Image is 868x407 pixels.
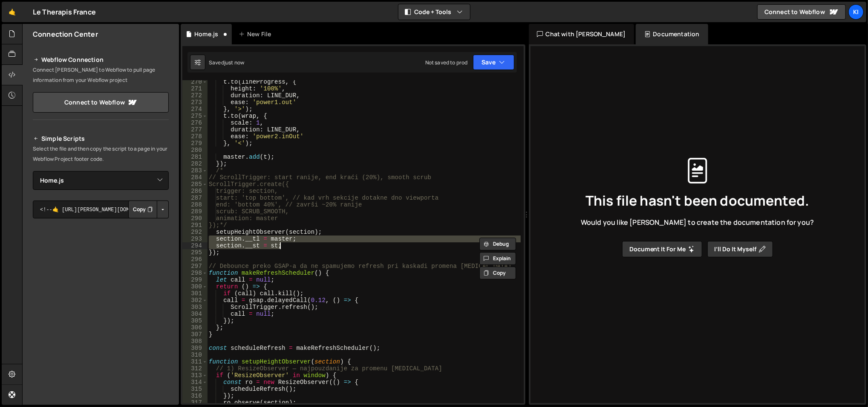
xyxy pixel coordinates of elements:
span: Would you like [PERSON_NAME] to create the documentation for you? [581,218,814,227]
div: 286 [182,188,208,195]
div: 301 [182,290,208,297]
div: 272 [182,92,208,99]
div: 303 [182,304,208,311]
div: 278 [182,133,208,140]
h2: Connection Center [33,29,98,39]
div: 287 [182,195,208,201]
div: Not saved to prod [425,59,468,66]
div: Saved [209,59,244,66]
div: 305 [182,317,208,324]
div: Home.js [194,30,218,38]
div: Le Therapis France [33,7,96,17]
h2: Webflow Connection [33,55,169,65]
div: 311 [182,358,208,365]
div: New File [239,30,274,38]
h2: Simple Scripts [33,134,169,144]
div: 284 [182,174,208,181]
div: 298 [182,270,208,276]
button: Copy [128,201,157,218]
div: 297 [182,263,208,270]
div: 280 [182,147,208,154]
div: 309 [182,345,208,352]
div: 310 [182,352,208,358]
div: 314 [182,379,208,386]
button: Document it for me [622,241,702,257]
div: 277 [182,126,208,133]
a: Connect to Webflow [757,4,846,20]
div: 306 [182,324,208,331]
div: 276 [182,119,208,126]
div: 317 [182,399,208,406]
a: Ki [848,4,864,20]
div: just now [224,59,244,66]
div: Chat with [PERSON_NAME] [529,24,634,44]
div: Documentation [636,24,708,44]
div: 271 [182,85,208,92]
div: 307 [182,331,208,338]
p: Connect [PERSON_NAME] to Webflow to pull page information from your Webflow project [33,65,169,85]
button: Save [473,55,514,70]
div: 315 [182,386,208,392]
div: 295 [182,249,208,256]
div: Button group with nested dropdown [128,201,169,218]
div: 316 [182,392,208,399]
div: 288 [182,201,208,208]
div: 312 [182,365,208,372]
div: 300 [182,283,208,290]
button: Debug [479,238,516,250]
button: Copy [479,267,516,279]
div: 274 [182,106,208,113]
div: 296 [182,256,208,263]
div: 304 [182,311,208,317]
div: 282 [182,160,208,167]
div: 291 [182,222,208,229]
p: Select the file and then copy the script to a page in your Webflow Project footer code. [33,144,169,164]
div: 294 [182,242,208,249]
span: This file hasn't been documented. [585,194,809,207]
iframe: YouTube video player [33,315,170,392]
div: 270 [182,78,208,85]
button: Explain [479,252,516,265]
div: 293 [182,235,208,242]
div: 279 [182,140,208,147]
iframe: YouTube video player [33,233,170,309]
a: 🤙 [2,2,23,22]
div: 313 [182,372,208,379]
div: 285 [182,181,208,188]
div: 299 [182,276,208,283]
div: 292 [182,229,208,235]
div: 275 [182,113,208,119]
div: 290 [182,215,208,222]
div: 302 [182,297,208,304]
div: 281 [182,154,208,160]
textarea: <!--🤙 [URL][PERSON_NAME][DOMAIN_NAME]> <script>document.addEventListener("DOMContentLoaded", func... [33,201,169,218]
div: 273 [182,99,208,106]
div: 289 [182,208,208,215]
button: Code + Tools [398,4,470,20]
a: Connect to Webflow [33,92,169,113]
button: I’ll do it myself [707,241,773,257]
div: 283 [182,167,208,174]
div: 308 [182,338,208,345]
